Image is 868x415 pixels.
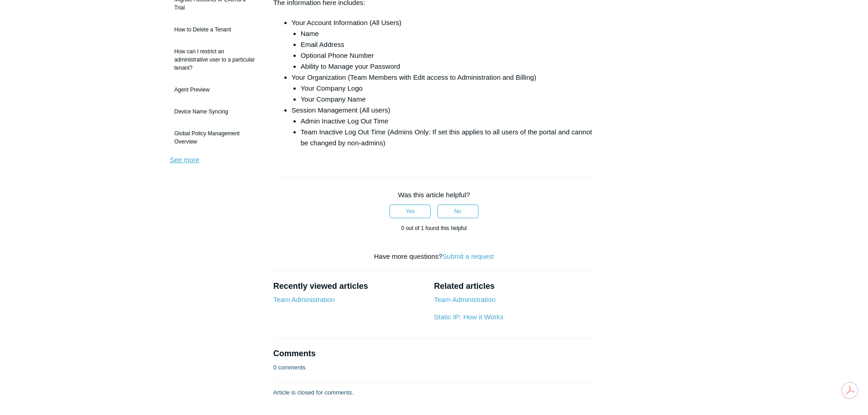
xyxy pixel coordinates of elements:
[434,296,495,303] a: Team Administration
[170,81,260,98] a: Agent Preview
[390,205,431,218] button: This article was helpful
[170,103,260,120] a: Device Name Syncing
[273,296,335,303] a: Team Administration
[170,125,260,150] a: Global Policy Management Overview
[292,72,595,105] li: Your Organization (Team Members with Edit access to Administration and Billing)
[273,280,425,292] h2: Recently viewed articles
[273,251,595,262] div: Have more questions?
[273,363,306,372] p: 0 comments
[401,225,467,231] span: 0 out of 1 found this helpful
[301,94,595,105] li: Your Company Name
[292,17,595,72] li: Your Account Information (All Users)
[292,105,595,149] li: Session Management (All users)
[434,280,595,292] h2: Related articles
[301,83,595,94] li: Your Company Logo
[437,205,478,218] button: This article was not helpful
[170,43,260,77] a: How can I restrict an administrative user to a particular tenant?
[273,388,354,397] p: Article is closed for comments.
[170,156,200,164] a: See more
[301,116,595,127] li: Admin Inactive Log Out Time
[301,28,595,39] li: Name
[434,313,503,321] a: Static IP: How it Works
[301,50,595,61] li: Optional Phone Number
[301,127,595,149] li: Team Inactive Log Out Time (Admins Only: If set this applies to all users of the portal and canno...
[442,252,494,260] a: Submit a request
[301,61,595,72] li: Ability to Manage your Password
[301,39,595,50] li: Email Address
[398,191,470,199] span: Was this article helpful?
[170,21,260,38] a: How to Delete a Tenant
[273,348,595,360] h2: Comments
